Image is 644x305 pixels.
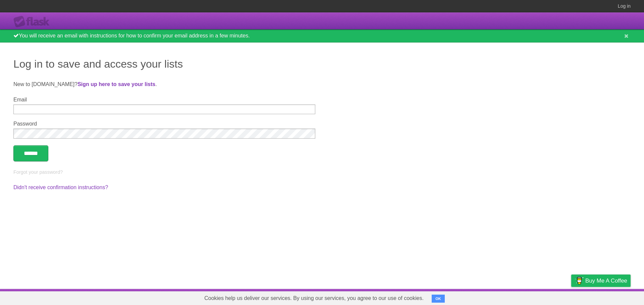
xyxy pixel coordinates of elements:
span: Cookies help us deliver our services. By using our services, you agree to our use of cookies. [198,292,430,305]
a: Sign up here to save your lists [77,81,155,87]
a: Buy me a coffee [571,275,631,287]
span: Buy me a coffee [585,275,627,287]
a: Terms [540,291,554,303]
a: Developers [504,291,531,303]
a: Suggest a feature [588,291,631,303]
div: Flask [13,16,54,28]
a: Didn't receive confirmation instructions? [13,184,108,190]
a: Forgot your password? [13,169,63,175]
p: New to [DOMAIN_NAME]? . [13,80,631,88]
button: OK [432,295,445,303]
label: Email [13,97,315,103]
a: Privacy [562,291,580,303]
label: Password [13,121,315,127]
a: About [482,291,496,303]
img: Buy me a coffee [575,275,584,286]
h1: Log in to save and access your lists [13,56,631,72]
